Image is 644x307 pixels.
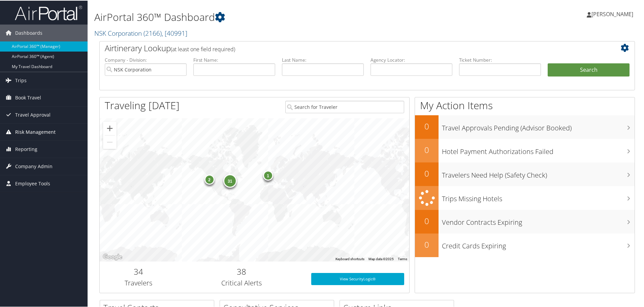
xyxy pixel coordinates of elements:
[459,56,541,63] label: Ticket Number:
[442,214,635,226] h3: Vendor Contracts Expiring
[368,256,394,260] span: Map data ©2025
[442,143,635,156] h3: Hotel Payment Authorizations Failed
[285,100,404,113] input: Search for Traveler
[415,120,439,131] h2: 0
[415,138,635,162] a: 0Hotel Payment Authorizations Failed
[223,173,236,187] div: 31
[415,98,635,112] h1: My Action Items
[143,28,162,37] span: ( 2166 )
[398,256,407,260] a: Terms (opens in new tab)
[15,71,27,88] span: Trips
[171,45,235,52] span: (at least one field required)
[103,135,117,148] button: Zoom out
[415,233,635,256] a: 0Credit Cards Expiring
[442,119,635,132] h3: Travel Approvals Pending (Advisor Booked)
[415,162,635,185] a: 0Travelers Need Help (Safety Check)
[15,157,53,174] span: Company Admin
[162,28,187,37] span: , [ 40991 ]
[94,28,187,37] a: NSK Corporation
[415,215,439,226] h2: 0
[15,123,56,140] span: Risk Management
[442,190,635,203] h3: Trips Missing Hotels
[101,252,124,261] a: Open this area in Google Maps (opens a new window)
[591,10,633,17] span: [PERSON_NAME]
[15,24,42,41] span: Dashboards
[442,237,635,250] h3: Credit Cards Expiring
[587,3,640,24] a: [PERSON_NAME]
[182,278,301,287] h3: Critical Alerts
[101,252,124,261] img: Google
[282,56,364,63] label: Last Name:
[15,140,37,157] span: Reporting
[103,121,117,134] button: Zoom in
[415,144,439,155] h2: 0
[311,272,404,284] a: View SecurityLogic®
[371,56,452,63] label: Agency Locator:
[415,185,635,209] a: Trips Missing Hotels
[263,170,273,180] div: 1
[335,256,364,261] button: Keyboard shortcuts
[15,175,50,191] span: Employee Tools
[105,278,172,287] h3: Travelers
[94,9,458,24] h1: AirPortal 360™ Dashboard
[415,209,635,233] a: 0Vendor Contracts Expiring
[15,89,41,105] span: Book Travel
[548,63,630,76] button: Search
[105,56,187,63] label: Company - Division:
[15,4,82,20] img: airportal-logo.png
[15,106,51,123] span: Travel Approval
[105,42,585,53] h2: Airtinerary Lookup
[182,265,301,277] h2: 38
[105,265,172,277] h2: 34
[415,115,635,138] a: 0Travel Approvals Pending (Advisor Booked)
[193,56,275,63] label: First Name:
[105,98,180,112] h1: Traveling [DATE]
[415,238,439,250] h2: 0
[204,174,214,184] div: 2
[415,167,439,179] h2: 0
[442,166,635,179] h3: Travelers Need Help (Safety Check)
